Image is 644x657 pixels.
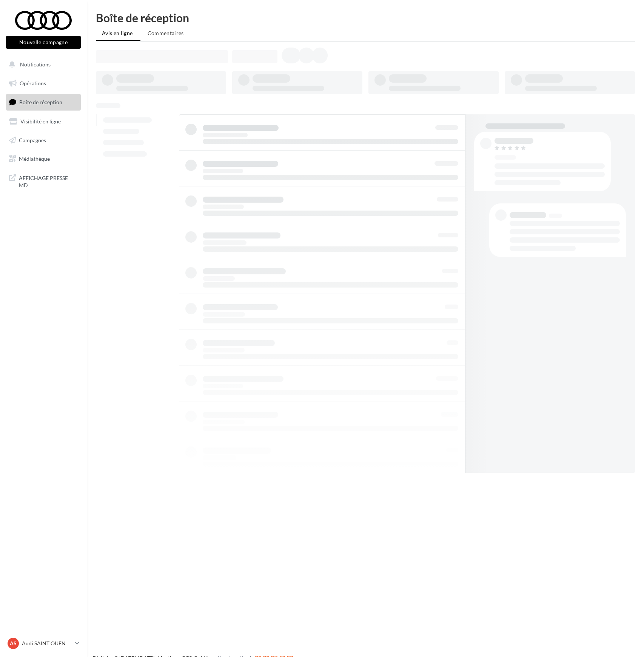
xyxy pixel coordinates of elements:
[5,170,82,192] a: AFFICHAGE PRESSE MD
[20,118,61,125] span: Visibilité en ligne
[19,137,46,143] span: Campagnes
[10,640,17,647] span: AS
[5,151,82,167] a: Médiathèque
[19,173,78,189] span: AFFICHAGE PRESSE MD
[5,94,82,110] a: Boîte de réception
[6,636,81,651] a: AS Audi SAINT OUEN
[6,36,81,49] button: Nouvelle campagne
[5,57,79,72] button: Notifications
[22,640,72,647] p: Audi SAINT OUEN
[5,114,82,129] a: Visibilité en ligne
[20,61,51,68] span: Notifications
[19,99,62,105] span: Boîte de réception
[148,30,184,36] span: Commentaires
[5,75,82,91] a: Opérations
[5,132,82,148] a: Campagnes
[19,155,50,162] span: Médiathèque
[20,80,46,86] span: Opérations
[96,12,635,23] div: Boîte de réception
